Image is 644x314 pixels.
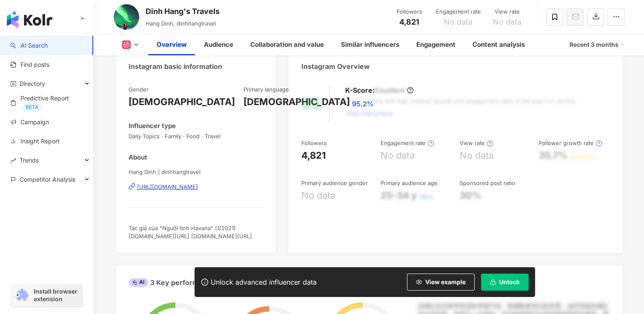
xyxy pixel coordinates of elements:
[129,62,222,71] div: Instagram basic information
[11,284,83,307] a: chrome extensionInstall browser extension
[381,139,434,147] div: Engagement rate
[243,95,350,108] div: [DEMOGRAPHIC_DATA]
[444,18,472,26] span: No data
[157,40,187,50] div: Overview
[211,278,317,286] div: Unlock advanced influencer data
[341,40,399,50] div: Similar influencers
[10,94,86,111] a: Predictive ReportBETA
[129,153,147,162] div: About
[146,20,216,27] span: Hang Dinh, dinhhangtravel
[460,149,494,162] div: No data
[10,137,60,146] a: Insight Report
[381,149,415,162] div: No data
[34,288,80,303] span: Install browser extension
[436,8,481,16] div: Engagement rate
[129,121,176,130] div: Influencer type
[10,118,49,126] a: Campaign
[499,279,520,285] span: Unlock
[381,179,438,187] div: Primary audience age
[407,274,475,291] button: View example
[301,189,335,202] div: No data
[10,157,16,163] span: rise
[129,168,263,176] span: Hang Dinh | dinhhangtravel
[301,139,327,147] div: Followers
[301,149,326,162] div: 4,821
[129,95,235,108] div: [DEMOGRAPHIC_DATA]
[416,40,455,50] div: Engagement
[399,17,419,26] span: 4,821
[10,41,48,50] a: searchAI Search
[472,40,525,50] div: Content analysis
[10,60,49,69] a: Find posts
[20,151,39,170] span: Trends
[20,170,75,189] span: Competitor Analysis
[481,274,529,291] button: Unlock
[460,139,493,147] div: View rate
[137,183,198,191] div: [URL][DOMAIN_NAME]
[146,6,220,17] div: Dinh Hang's Travels
[243,86,289,93] div: Primary language
[539,139,602,147] div: Follower growth rate
[129,183,263,191] a: [URL][DOMAIN_NAME]
[7,11,52,28] img: logo
[393,8,426,16] div: Followers
[250,40,324,50] div: Collaboration and value
[425,279,466,285] span: View example
[493,18,521,26] span: No data
[114,4,139,30] img: KOL Avatar
[570,38,624,51] div: Recent 3 months
[14,288,30,302] img: chrome extension
[345,86,414,95] div: K-Score :
[129,86,149,93] div: Gender
[20,74,45,93] span: Directory
[491,8,524,16] div: View rate
[460,179,515,187] div: Sponsored post ratio
[352,99,374,108] span: 95.2%
[204,40,233,50] div: Audience
[301,179,368,187] div: Primary audience gender
[129,225,252,239] span: Tác giả của "Người tình Havana" (1/2021) [DOMAIN_NAME][URL] [DOMAIN_NAME][URL]
[301,62,370,71] div: Instagram Overview
[129,132,263,140] span: Daily Topics · Family · Food · Travel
